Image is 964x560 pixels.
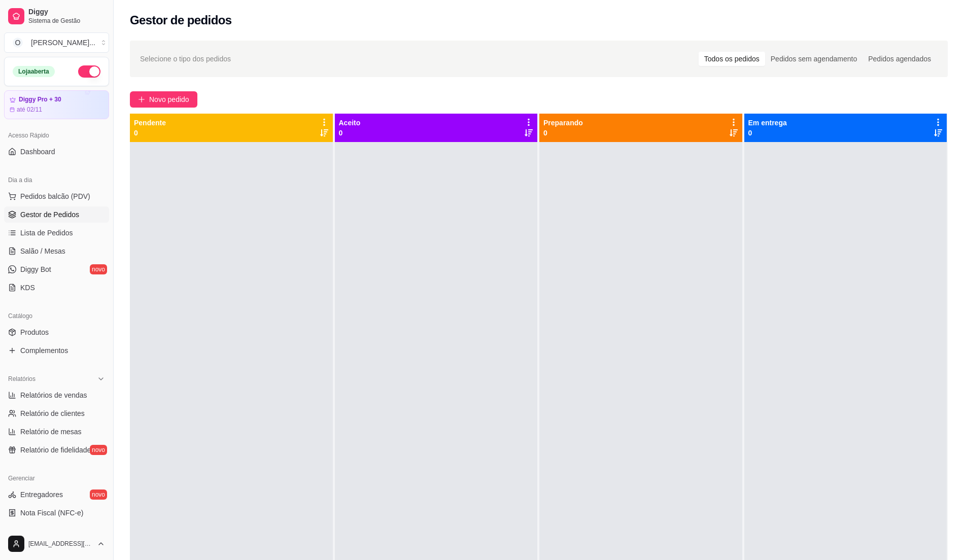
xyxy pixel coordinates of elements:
span: Pedidos balcão (PDV) [20,191,90,201]
div: Todos os pedidos [699,52,765,66]
span: Relatórios [8,375,36,383]
div: Loja aberta [13,66,55,77]
span: Salão / Mesas [20,246,65,256]
a: Relatório de fidelidadenovo [4,442,109,458]
a: Diggy Botnovo [4,261,109,277]
div: Catálogo [4,308,109,324]
div: Pedidos sem agendamento [765,52,863,66]
span: O [13,38,23,48]
article: até 02/11 [17,106,42,114]
a: Lista de Pedidos [4,225,109,241]
a: Relatório de mesas [4,424,109,440]
article: Diggy Pro + 30 [19,96,61,103]
span: plus [138,96,145,103]
a: KDS [4,279,109,296]
p: 0 [134,128,166,138]
span: Produtos [20,327,49,337]
span: Nota Fiscal (NFC-e) [20,508,83,518]
p: Em entrega [748,118,787,128]
span: Lista de Pedidos [20,228,73,238]
div: [PERSON_NAME] ... [31,38,95,48]
p: Aceito [339,118,361,128]
a: Entregadoresnovo [4,486,109,503]
span: Sistema de Gestão [28,17,105,25]
a: Produtos [4,324,109,340]
a: Complementos [4,342,109,359]
a: DiggySistema de Gestão [4,4,109,28]
div: Gerenciar [4,470,109,486]
button: Pedidos balcão (PDV) [4,188,109,204]
div: Acesso Rápido [4,127,109,144]
button: Select a team [4,32,109,53]
button: Alterar Status [78,65,100,78]
a: Nota Fiscal (NFC-e) [4,505,109,521]
span: Controle de caixa [20,526,76,536]
button: [EMAIL_ADDRESS][DOMAIN_NAME] [4,532,109,556]
a: Controle de caixa [4,523,109,539]
p: Preparando [543,118,583,128]
button: Novo pedido [130,91,197,108]
h2: Gestor de pedidos [130,12,232,28]
div: Pedidos agendados [863,52,937,66]
span: Dashboard [20,147,55,157]
a: Gestor de Pedidos [4,206,109,223]
a: Relatório de clientes [4,405,109,422]
p: 0 [339,128,361,138]
span: Relatório de mesas [20,427,82,437]
a: Relatórios de vendas [4,387,109,403]
span: Selecione o tipo dos pedidos [140,53,231,64]
span: Gestor de Pedidos [20,209,79,220]
p: 0 [543,128,583,138]
span: Entregadores [20,489,63,500]
div: Dia a dia [4,172,109,188]
span: [EMAIL_ADDRESS][DOMAIN_NAME] [28,540,93,548]
span: Diggy [28,8,105,17]
p: Pendente [134,118,166,128]
a: Diggy Pro + 30até 02/11 [4,90,109,119]
a: Dashboard [4,144,109,160]
span: Novo pedido [149,94,189,105]
span: Diggy Bot [20,264,51,274]
p: 0 [748,128,787,138]
a: Salão / Mesas [4,243,109,259]
span: Relatório de fidelidade [20,445,91,455]
span: Relatório de clientes [20,408,85,418]
span: Complementos [20,345,68,356]
span: Relatórios de vendas [20,390,87,400]
span: KDS [20,283,35,293]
